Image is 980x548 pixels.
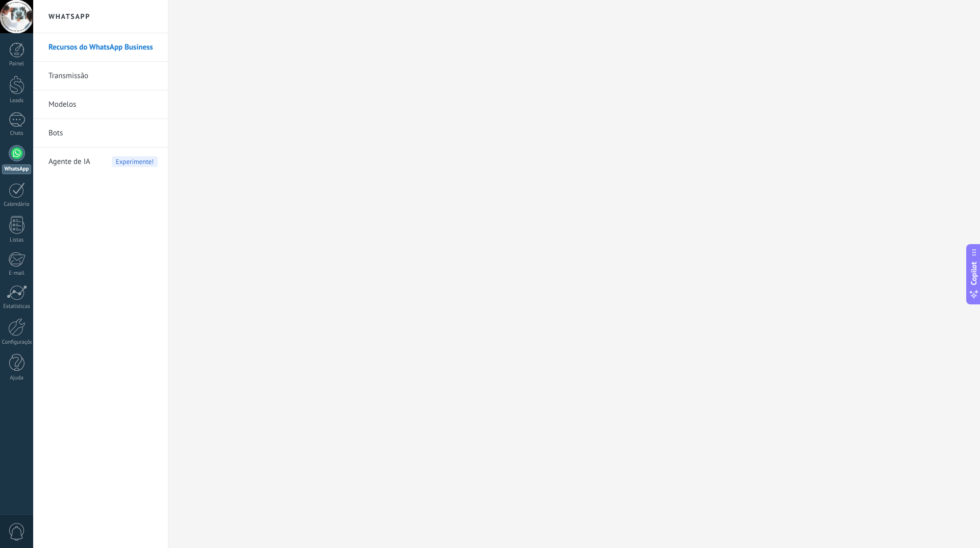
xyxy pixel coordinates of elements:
[2,237,32,244] div: Listas
[2,303,32,310] div: Estatísticas
[33,90,168,119] li: Modelos
[33,119,168,148] li: Bots
[48,33,158,62] a: Recursos do WhatsApp Business
[33,62,168,90] li: Transmissão
[48,90,158,119] a: Modelos
[2,270,32,277] div: E-mail
[2,201,32,208] div: Calendário
[48,119,158,148] a: Bots
[2,375,32,382] div: Ajuda
[969,261,979,285] span: Copilot
[48,148,90,176] span: Agente de IA
[48,148,158,176] a: Agente de IAExperimente!
[2,61,32,67] div: Painel
[112,156,158,167] span: Experimente!
[2,130,32,137] div: Chats
[33,148,168,176] li: Agente de IA
[33,33,168,62] li: Recursos do WhatsApp Business
[2,339,32,346] div: Configurações
[2,98,32,104] div: Leads
[2,164,31,174] div: WhatsApp
[48,62,158,90] a: Transmissão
